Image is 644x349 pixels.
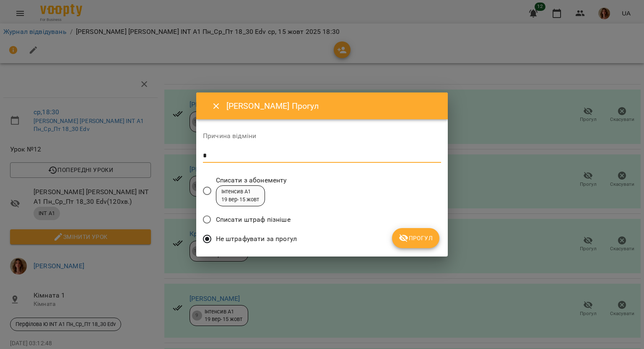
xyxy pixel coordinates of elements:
[216,234,297,244] span: Не штрафувати за прогул
[221,188,260,203] div: Інтенсив А1 19 вер - 15 жовт
[203,133,441,139] label: Причина відміни
[399,233,433,243] span: Прогул
[216,215,291,225] span: Списати штраф пізніше
[392,228,439,248] button: Прогул
[226,100,438,113] h6: [PERSON_NAME] Прогул
[206,96,226,116] button: Close
[216,175,287,185] span: Списати з абонементу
